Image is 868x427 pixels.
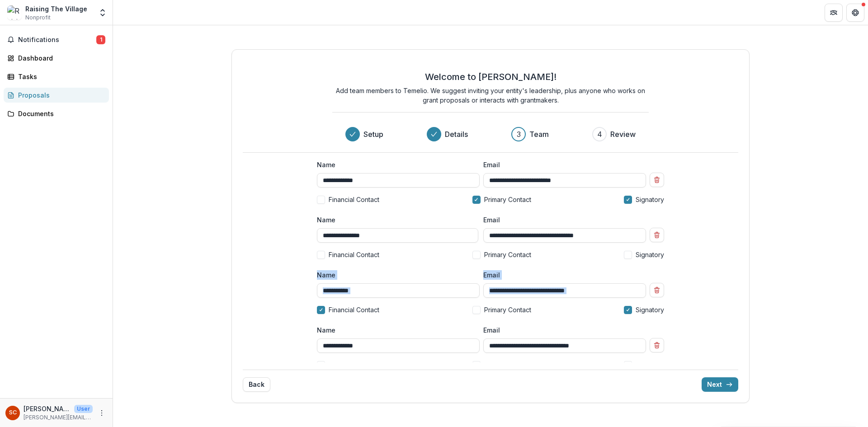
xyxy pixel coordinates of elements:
[484,305,531,314] span: Primary Contact
[483,160,641,169] label: Email
[332,86,649,105] p: Add team members to Temelio. We suggest inviting your entity's leadership, plus anyone who works ...
[243,377,270,392] button: Back
[363,129,383,140] h3: Setup
[636,195,664,204] span: Signatory
[4,69,109,84] a: Tasks
[483,270,641,280] label: Email
[650,338,664,352] button: Remove team member
[445,129,468,140] h3: Details
[702,377,738,392] button: Next
[825,4,843,22] button: Partners
[96,4,109,22] button: Open entity switcher
[18,36,96,44] span: Notifications
[25,4,87,14] div: Raising The Village
[18,90,102,100] div: Proposals
[650,173,664,187] button: Remove team member
[610,129,636,140] h3: Review
[4,88,109,103] a: Proposals
[636,305,664,314] span: Signatory
[529,129,549,140] h3: Team
[18,72,102,81] div: Tasks
[650,228,664,242] button: Remove team member
[597,129,602,140] div: 4
[317,160,474,169] label: Name
[96,35,105,44] span: 1
[7,5,22,20] img: Raising The Village
[74,405,93,413] p: User
[317,215,474,225] label: Name
[425,71,557,82] h2: Welcome to [PERSON_NAME]!
[329,195,379,204] span: Financial Contact
[636,360,664,370] span: Signatory
[517,129,521,140] div: 3
[18,53,102,63] div: Dashboard
[345,127,636,141] div: Progress
[636,250,664,259] span: Signatory
[329,250,379,259] span: Financial Contact
[24,404,71,413] p: [PERSON_NAME]
[317,325,474,335] label: Name
[18,109,102,118] div: Documents
[9,410,17,416] div: Shawn Cheung
[25,14,51,22] span: Nonprofit
[484,250,531,259] span: Primary Contact
[484,360,531,370] span: Primary Contact
[4,106,109,121] a: Documents
[846,4,864,22] button: Get Help
[96,408,107,418] button: More
[4,33,109,47] button: Notifications1
[329,305,379,314] span: Financial Contact
[4,51,109,66] a: Dashboard
[484,195,531,204] span: Primary Contact
[483,325,641,335] label: Email
[329,360,379,370] span: Financial Contact
[317,270,474,280] label: Name
[24,413,93,422] p: [PERSON_NAME][EMAIL_ADDRESS][DOMAIN_NAME]
[483,215,641,225] label: Email
[650,283,664,297] button: Remove team member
